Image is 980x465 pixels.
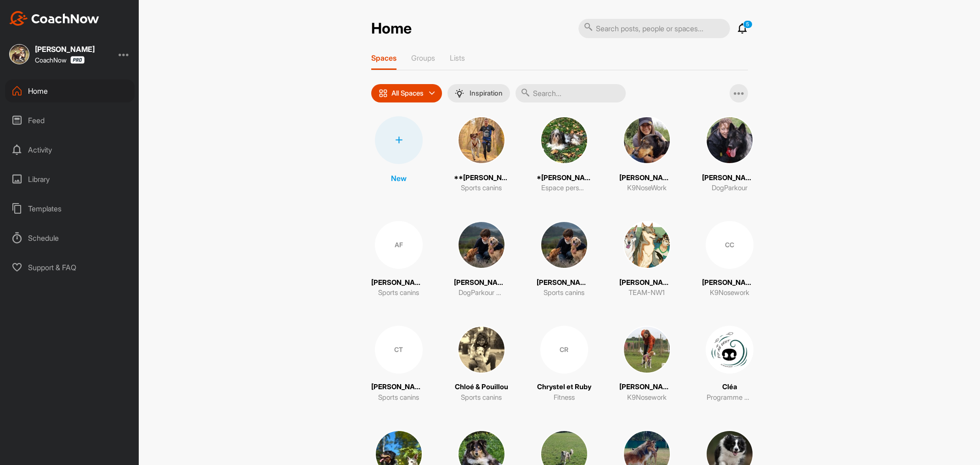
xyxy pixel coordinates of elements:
[540,221,588,269] img: square_d6b1e7e9804f2878e7efbaec14de0bfe.jpg
[455,89,464,98] img: menuIcon
[454,116,509,193] a: **[PERSON_NAME]Sports canins
[411,53,435,62] p: Groups
[371,382,426,392] p: [PERSON_NAME]
[706,326,753,374] img: square_8e1da0d4a96c367da991a773384a3a43.jpg
[619,221,674,298] a: [PERSON_NAME]TEAM-NW1
[454,173,509,183] p: **[PERSON_NAME]
[619,382,674,392] p: [PERSON_NAME]
[578,19,730,38] input: Search posts, people or spaces...
[537,326,592,403] a: CRChrystel et RubyFitness
[629,288,665,298] p: TEAM-NW1
[706,221,753,269] div: CC
[707,392,753,403] p: Programme K9Nosework
[371,53,397,62] p: Spaces
[537,221,592,298] a: [PERSON_NAME], [PERSON_NAME] et [PERSON_NAME]Sports canins
[5,138,135,161] div: Activity
[623,116,671,164] img: square_3f81686718119992f9d82da663465520.jpg
[710,288,749,298] p: K9Nosework
[702,326,757,403] a: CléaProgramme K9Nosework
[722,382,737,392] p: Cléa
[379,89,388,98] img: icon
[537,116,592,193] a: *[PERSON_NAME], [PERSON_NAME] et [PERSON_NAME]Espace personnel
[5,79,135,102] div: Home
[5,168,135,191] div: Library
[540,326,588,374] div: CR
[702,173,757,183] p: [PERSON_NAME] et [PERSON_NAME]
[515,84,626,102] input: Search...
[544,288,584,298] p: Sports canins
[627,392,667,403] p: K9Nosework
[554,392,575,403] p: Fitness
[461,392,502,403] p: Sports canins
[540,116,588,164] img: square_588db7920b3c7c29b400dcb538f40c17.jpg
[537,278,592,288] p: [PERSON_NAME], [PERSON_NAME] et [PERSON_NAME]
[378,392,419,403] p: Sports canins
[537,173,592,183] p: *[PERSON_NAME], [PERSON_NAME] et [PERSON_NAME]
[371,326,426,403] a: CT[PERSON_NAME]Sports canins
[5,109,135,132] div: Feed
[537,382,591,392] p: Chrystel et Ruby
[5,227,135,250] div: Schedule
[458,116,505,164] img: square_61ef53370e11d3f5944fc8b5be2234b5.jpg
[70,56,85,64] img: CoachNow Pro
[391,90,424,97] p: All Spaces
[454,221,509,298] a: [PERSON_NAME] et [PERSON_NAME]DogParkour Papaye
[455,382,508,392] p: Chloé & Pouillou
[5,197,135,220] div: Templates
[623,221,671,269] img: square_d7cca494e5cd373848cc8d518594208d.jpg
[5,256,135,279] div: Support & FAQ
[9,11,99,26] img: CoachNow
[378,288,419,298] p: Sports canins
[375,326,423,374] div: CT
[391,173,407,184] p: New
[375,221,423,269] div: AF
[459,288,504,298] p: DogParkour Papaye
[712,183,748,193] p: DogParkour
[619,173,674,183] p: [PERSON_NAME] et [PERSON_NAME]
[371,221,426,298] a: AF[PERSON_NAME]Sports canins
[450,53,465,62] p: Lists
[9,44,29,64] img: square_4d35b6447a1165ac022d29d6669d2ae5.jpg
[461,183,502,193] p: Sports canins
[702,116,757,193] a: [PERSON_NAME] et [PERSON_NAME]DogParkour
[35,45,95,53] div: [PERSON_NAME]
[371,278,426,288] p: [PERSON_NAME]
[619,116,674,193] a: [PERSON_NAME] et [PERSON_NAME]K9NoseWork
[458,326,505,374] img: square_8027022663ea5f27def2f5b01d80bf24.jpg
[702,221,757,298] a: CC[PERSON_NAME]K9Nosework
[454,326,509,403] a: Chloé & PouillouSports canins
[743,20,753,28] p: 5
[702,278,757,288] p: [PERSON_NAME]
[619,326,674,403] a: [PERSON_NAME]K9Nosework
[458,221,505,269] img: square_d6b1e7e9804f2878e7efbaec14de0bfe.jpg
[470,90,503,97] p: Inspiration
[706,116,753,164] img: square_30db39f6ce9f083ac5a0e4686b629649.jpg
[623,326,671,374] img: square_aa5afe0986b52f2af5ec62516c5d0d17.jpg
[454,278,509,288] p: [PERSON_NAME] et [PERSON_NAME]
[627,183,667,193] p: K9NoseWork
[619,278,674,288] p: [PERSON_NAME]
[35,56,85,64] div: CoachNow
[541,183,587,193] p: Espace personnel
[371,20,412,38] h2: Home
